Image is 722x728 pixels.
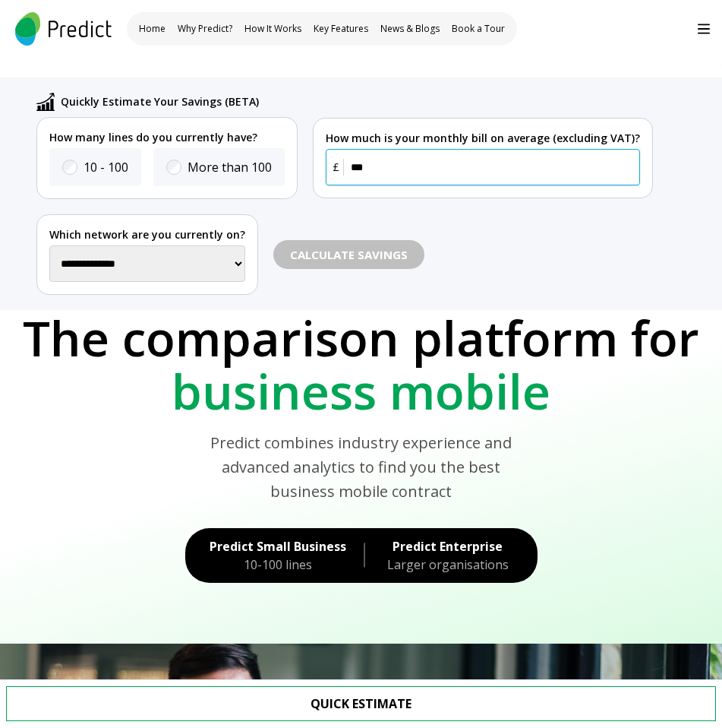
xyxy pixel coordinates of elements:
[326,131,640,146] p: How much is your monthly bill on average (excluding VAT)?
[61,93,259,110] p: Quickly Estimate Your Savings (BETA)
[84,158,128,176] label: 10 - 100
[139,23,166,35] a: Home
[6,686,716,721] button: Quick Estimate
[383,555,513,574] div: Larger organisations
[452,23,505,35] a: Book a Tour
[244,23,301,35] a: How It Works
[383,537,513,555] div: Predict Enterprise
[178,23,232,35] a: Why Predict?
[188,158,272,176] label: More than 100
[21,312,701,365] p: The comparison platform for
[210,555,346,574] div: 10-100 lines
[185,528,349,583] a: Predict Small Business10-100 lines
[49,227,245,242] p: Which network are you currently on?
[21,365,701,418] p: business mobile
[329,159,344,176] span: £
[380,528,538,583] a: Predict EnterpriseLarger organisations
[36,93,55,111] img: abc
[49,130,285,145] p: How many lines do you currently have?
[210,537,346,555] div: Predict Small Business
[273,240,424,270] button: Calculate Savings
[380,23,440,35] a: News & Blogs
[290,246,408,264] span: Calculate Savings
[12,12,115,46] img: logo
[191,431,531,504] p: Predict combines industry experience and advanced analytics to find you the best business mobile ...
[314,23,368,35] a: Key Features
